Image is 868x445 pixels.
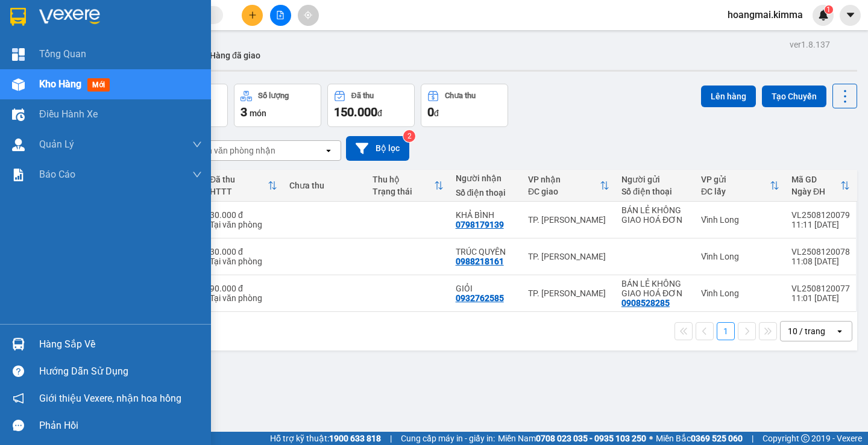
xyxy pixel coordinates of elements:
span: 0 [427,105,434,119]
button: Bộ lọc [346,136,409,161]
button: aim [298,5,319,26]
div: Tại văn phòng [210,220,277,229]
button: 1 [717,322,735,340]
div: Phản hồi [39,417,202,435]
span: notification [13,393,24,404]
div: Đã thu [210,175,268,184]
div: BÁN LẺ KHÔNG GIAO HOÁ ĐƠN [621,279,689,298]
th: Toggle SortBy [695,170,785,202]
div: VL2508120079 [791,210,850,220]
div: 0988218161 [456,257,504,266]
span: 1 [826,5,831,14]
th: Toggle SortBy [204,170,283,202]
svg: open [835,326,844,336]
div: VL2508120077 [791,284,850,293]
div: Tại văn phòng [210,257,277,266]
span: Gửi: [10,11,29,24]
div: KHẢ BÌNH [78,39,175,54]
div: Đã thu [351,92,374,100]
span: đ [434,108,439,118]
th: Toggle SortBy [522,170,615,202]
span: caret-down [845,10,856,20]
div: Chọn văn phòng nhận [192,145,275,157]
span: Miền Bắc [656,432,743,445]
div: VP gửi [701,175,770,184]
th: Toggle SortBy [785,170,856,202]
span: down [192,140,202,149]
img: warehouse-icon [12,78,25,91]
div: Hướng dẫn sử dụng [39,363,202,381]
strong: 0708 023 035 - 0935 103 250 [536,434,646,443]
span: mới [87,78,110,92]
div: TP. [PERSON_NAME] [528,252,609,261]
div: Trạng thái [373,187,434,196]
img: solution-icon [12,169,25,181]
span: Hỗ trợ kỹ thuật: [270,432,381,445]
span: down [192,170,202,179]
div: Thu hộ [373,175,434,184]
span: Quản Lý [39,137,74,152]
strong: 1900 633 818 [329,434,381,443]
span: | [390,432,392,445]
div: Vĩnh Long [701,288,779,298]
span: message [13,420,24,431]
div: TP. [PERSON_NAME] [78,10,175,39]
div: 0798179139 [456,220,504,229]
div: ver 1.8.137 [790,38,830,51]
span: 150.000 [334,105,377,119]
div: Vĩnh Long [10,10,70,39]
div: 11:08 [DATE] [791,257,850,266]
div: ĐC giao [528,187,600,196]
button: Đã thu150.000đ [327,84,415,127]
span: Miền Nam [498,432,646,445]
div: TRÚC QUYÊN [456,247,516,257]
button: Chưa thu0đ [421,84,508,127]
th: Toggle SortBy [366,170,450,202]
span: Tổng Quan [39,46,86,61]
div: 10 / trang [788,325,825,337]
div: VL2508120078 [791,247,850,257]
div: 90.000 đ [210,284,277,293]
div: Số điện thoại [456,188,516,198]
button: file-add [270,5,291,26]
button: Tạo Chuyến [762,86,826,107]
span: Nhận: [78,11,107,24]
span: 3 [241,105,247,119]
span: ⚪️ [649,436,653,441]
div: Vĩnh Long [701,252,779,261]
div: Mã GD [791,175,840,184]
div: VP nhận [528,175,600,184]
div: Tại văn phòng [210,293,277,303]
span: đ [377,108,382,118]
img: warehouse-icon [12,138,25,151]
sup: 2 [403,130,415,142]
div: BÁN LẺ KHÔNG GIAO HOÁ ĐƠN [621,205,689,225]
div: TP. [PERSON_NAME] [528,215,609,225]
div: Hàng sắp về [39,335,202,353]
div: Số điện thoại [621,187,689,196]
span: món [250,108,266,118]
div: ĐC lấy [701,187,770,196]
div: GIỎI [456,284,516,293]
sup: 1 [825,5,833,14]
div: Người gửi [621,175,689,184]
div: KHẢ BÌNH [456,210,516,220]
button: plus [242,5,263,26]
div: Số lượng [258,92,289,100]
strong: 0369 525 060 [691,434,743,443]
span: Điều hành xe [39,107,98,122]
button: Số lượng3món [234,84,321,127]
div: 11:01 [DATE] [791,293,850,303]
img: warehouse-icon [12,338,25,350]
span: question-circle [13,366,24,377]
div: Chưa thu [445,92,476,100]
div: 0798179139 [78,54,175,70]
div: Vĩnh Long [701,215,779,225]
button: Hàng đã giao [200,41,270,70]
div: 11:11 [DATE] [791,220,850,229]
span: Giới thiệu Vexere, nhận hoa hồng [39,391,181,406]
div: Ngày ĐH [791,187,840,196]
button: Lên hàng [701,86,756,107]
span: Cung cấp máy in - giấy in: [401,432,495,445]
button: caret-down [840,5,861,26]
